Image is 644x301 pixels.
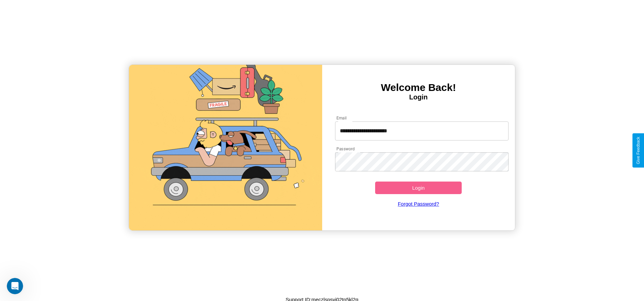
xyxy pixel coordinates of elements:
label: Password [336,146,354,152]
h4: Login [322,93,515,101]
h3: Welcome Back! [322,82,515,93]
label: Email [336,115,347,121]
a: Forgot Password? [332,194,505,213]
div: Give Feedback [636,137,641,164]
button: Login [375,182,462,194]
img: gif [129,65,322,230]
iframe: Intercom live chat [7,278,23,294]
